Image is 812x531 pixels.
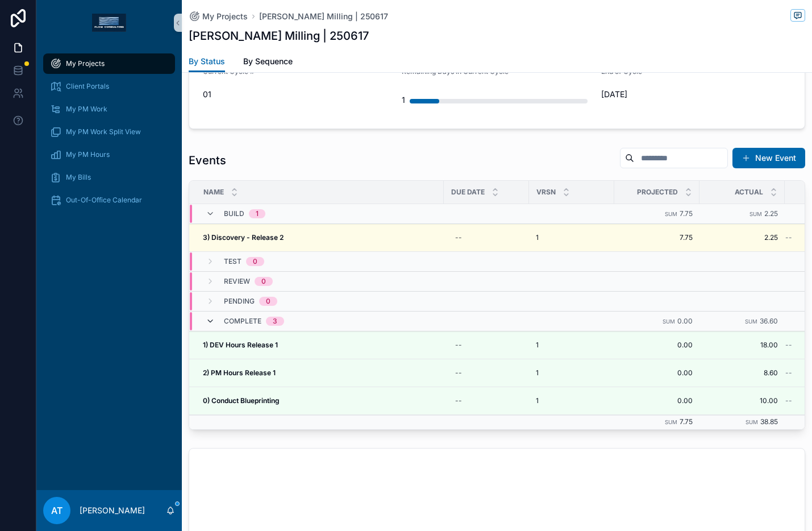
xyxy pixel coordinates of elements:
[203,89,393,100] span: 01
[203,341,437,350] a: 1) DEV Hours Release 1
[455,368,462,377] div: --
[43,53,175,74] a: My Projects
[536,396,539,405] span: 1
[749,211,762,217] small: Sum
[455,233,462,242] div: --
[621,396,693,405] a: 0.00
[273,317,277,326] div: 3
[706,341,778,350] a: 18.00
[243,56,293,67] span: By Sequence
[665,211,677,217] small: Sum
[43,167,175,188] a: My Bills
[536,396,607,405] a: 1
[80,505,145,516] p: [PERSON_NAME]
[189,152,226,168] h1: Events
[536,341,539,350] span: 1
[455,341,462,350] div: --
[224,317,261,326] span: Complete
[203,341,278,349] strong: 1) DEV Hours Release 1
[189,56,225,67] span: By Status
[785,341,792,350] span: --
[621,368,693,377] a: 0.00
[66,82,109,91] span: Client Portals
[259,11,388,22] a: [PERSON_NAME] Milling | 250617
[706,368,778,377] a: 8.60
[261,277,266,286] div: 0
[256,209,259,218] div: 1
[536,233,607,242] a: 1
[402,89,405,111] div: 1
[253,257,257,266] div: 0
[266,297,270,306] div: 0
[637,188,678,197] span: Projected
[51,504,63,517] span: AT
[536,233,539,242] span: 1
[189,28,369,44] h1: [PERSON_NAME] Milling | 250617
[66,127,141,136] span: My PM Work Split View
[536,368,539,377] span: 1
[677,317,693,325] span: 0.00
[224,277,250,286] span: Review
[189,51,225,73] a: By Status
[66,59,105,68] span: My Projects
[680,417,693,426] span: 7.75
[43,76,175,97] a: Client Portals
[621,341,693,350] a: 0.00
[451,392,522,410] a: --
[203,233,437,242] a: 3) Discovery - Release 2
[224,209,244,218] span: Build
[66,150,110,159] span: My PM Hours
[745,318,757,325] small: Sum
[536,341,607,350] a: 1
[43,144,175,165] a: My PM Hours
[451,364,522,382] a: --
[203,368,437,377] a: 2) PM Hours Release 1
[665,419,677,425] small: Sum
[760,417,778,426] span: 38.85
[663,318,675,325] small: Sum
[203,396,437,405] a: 0) Conduct Blueprinting
[706,396,778,405] a: 10.00
[706,233,778,242] a: 2.25
[66,105,107,114] span: My PM Work
[43,190,175,210] a: Out-Of-Office Calendar
[732,148,805,168] button: New Event
[785,396,792,405] span: --
[36,45,182,225] div: scrollable content
[746,419,758,425] small: Sum
[735,188,763,197] span: Actual
[451,229,522,247] a: --
[785,368,792,377] span: --
[43,122,175,142] a: My PM Work Split View
[451,188,485,197] span: Due Date
[760,317,778,325] span: 36.60
[189,11,248,22] a: My Projects
[536,188,556,197] span: VRSN
[764,209,778,218] span: 2.25
[43,99,175,119] a: My PM Work
[92,14,126,32] img: App logo
[243,51,293,74] a: By Sequence
[785,233,792,242] span: --
[451,336,522,354] a: --
[203,396,280,405] strong: 0) Conduct Blueprinting
[224,257,241,266] span: Test
[203,188,224,197] span: Name
[680,209,693,218] span: 7.75
[203,368,276,377] strong: 2) PM Hours Release 1
[66,196,142,205] span: Out-Of-Office Calendar
[202,11,248,22] span: My Projects
[455,396,462,405] div: --
[66,173,91,182] span: My Bills
[621,233,693,242] a: 7.75
[601,89,791,100] span: [DATE]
